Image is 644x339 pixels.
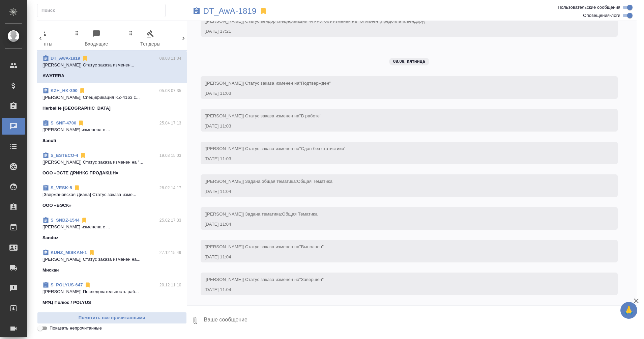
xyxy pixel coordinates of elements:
[159,249,181,256] p: 27.12 15:49
[205,277,324,282] span: [[PERSON_NAME]] Статус заказа изменен на
[42,94,181,101] p: [[PERSON_NAME]] Спецификация KZ-4163 с...
[42,73,64,79] p: AWATERA
[50,325,102,332] span: Показать непрочитанные
[81,217,88,224] svg: Отписаться
[51,282,83,287] a: S_POLYUS-647
[205,188,594,195] div: [DATE] 11:04
[42,299,91,306] p: МФЦ Полюс / POLYUS
[299,277,324,282] span: "Завершен"
[299,244,324,249] span: "Выполнен"
[205,286,594,293] div: [DATE] 11:04
[205,113,321,118] span: [[PERSON_NAME]] Статус заказа изменен на
[203,8,257,15] a: DT_AwA-1819
[51,185,72,190] a: S_VESK-5
[37,83,187,116] div: KZH_HK-39005.08 07:35[[PERSON_NAME]] Спецификация KZ-4163 с...Herbalife [GEOGRAPHIC_DATA]
[299,113,321,118] span: "В работе"
[37,180,187,213] div: S_VESK-528.02 14:17[Звержановская Диана] Статус заказа изме...ООО «ВЭСК»
[205,90,594,97] div: [DATE] 11:03
[205,244,324,249] span: [[PERSON_NAME]] Статус заказа изменен на
[205,221,594,228] div: [DATE] 11:04
[51,250,87,255] a: KUNZ_MISKAN-1
[205,28,594,35] div: [DATE] 17:21
[42,224,181,230] p: [[PERSON_NAME] изменена с ...
[79,87,86,94] svg: Отписаться
[205,81,331,86] span: [[PERSON_NAME]] Статус заказа изменен на
[128,30,134,36] svg: Зажми и перетащи, чтобы поменять порядок вкладок
[84,282,91,288] svg: Отписаться
[51,218,80,223] a: S_SNDZ-1544
[42,105,111,112] p: Herbalife [GEOGRAPHIC_DATA]
[74,30,80,36] svg: Зажми и перетащи, чтобы поменять порядок вкладок
[42,234,58,241] p: Sandoz
[583,12,620,19] span: Оповещения-логи
[88,249,95,256] svg: Отписаться
[558,4,620,11] span: Пользовательские сообщения
[42,126,181,133] p: [[PERSON_NAME] изменена с ...
[159,217,181,224] p: 25.02 17:33
[41,6,165,15] input: Поиск
[42,267,59,274] p: Мискан
[37,116,187,148] div: S_SNF-470025.04 17:13[[PERSON_NAME] изменена с ...Sanofi
[78,120,84,126] svg: Отписаться
[37,278,187,310] div: S_POLYUS-64720.12 11:10[[PERSON_NAME]] Последовательность раб...МФЦ Полюс / POLYUS
[51,120,76,125] a: S_SNF-4700
[205,19,426,24] span: [[PERSON_NAME]] Статус вендор спецификации ФЛ-V37069 изменен на "Оплачен"(предоплата вендору)
[42,191,181,198] p: [Звержановская Диана] Статус заказа изме...
[42,137,56,144] p: Sanofi
[74,30,119,48] span: Входящие
[51,153,78,158] a: S_ESTECO-4
[42,202,71,209] p: ООО «ВЭСК»
[42,288,181,295] p: [[PERSON_NAME]] Последовательность раб...
[74,185,80,191] svg: Отписаться
[159,87,181,94] p: 05.08 07:35
[205,179,333,184] span: [[PERSON_NAME]] Задана общая тематика:
[282,211,318,217] span: Общая Тематика
[42,62,181,68] p: [[PERSON_NAME]] Статус заказа изменен...
[205,146,346,151] span: [[PERSON_NAME]] Статус заказа изменен на
[205,211,318,217] span: [[PERSON_NAME]] Задана тематика:
[159,55,181,62] p: 08.08 11:04
[41,314,183,322] span: Пометить все прочитанными
[42,256,181,263] p: [[PERSON_NAME]] Статус заказа изменен на...
[205,156,594,162] div: [DATE] 11:03
[80,152,86,159] svg: Отписаться
[159,282,181,288] p: 20.12 11:10
[127,30,173,48] span: Тендеры
[82,55,88,62] svg: Отписаться
[37,312,187,324] button: Пометить все прочитанными
[299,81,331,86] span: "Подтвержден"
[51,88,78,93] a: KZH_HK-390
[297,179,332,184] span: Общая Тематика
[42,170,118,176] p: ООО «ЭСТЕ ДРИНКС ПРОДАКШН»
[37,148,187,180] div: S_ESTECO-419.03 15:03[[PERSON_NAME]] Статус заказа изменен на "...ООО «ЭСТЕ ДРИНКС ПРОДАКШН»
[205,123,594,130] div: [DATE] 11:03
[37,51,187,83] div: DT_AwA-181908.08 11:04[[PERSON_NAME]] Статус заказа изменен...AWATERA
[37,213,187,245] div: S_SNDZ-154425.02 17:33[[PERSON_NAME] изменена с ...Sandoz
[42,159,181,166] p: [[PERSON_NAME]] Статус заказа изменен на "...
[159,120,181,126] p: 25.04 17:13
[299,146,346,151] span: "Сдан без статистики"
[37,245,187,278] div: KUNZ_MISKAN-127.12 15:49[[PERSON_NAME]] Статус заказа изменен на...Мискан
[159,152,181,159] p: 19.03 15:03
[205,254,594,260] div: [DATE] 11:04
[623,303,635,317] span: 🙏
[393,58,425,65] p: 08.08, пятница
[620,302,637,319] button: 🙏
[159,185,181,191] p: 28.02 14:17
[51,56,80,61] a: DT_AwA-1819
